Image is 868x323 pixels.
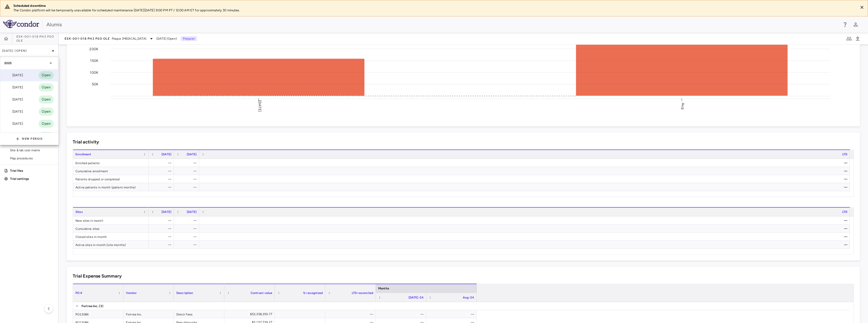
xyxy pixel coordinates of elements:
button: New Period [16,135,43,143]
div: [DATE] [4,96,23,103]
div: [DATE] [4,84,23,90]
span: Open [39,109,54,114]
span: Open [39,97,54,102]
div: [DATE] [4,109,23,115]
span: Open [39,72,54,78]
div: [DATE] [4,72,23,78]
div: 2025 [0,57,58,69]
span: Open [39,121,54,127]
span: Open [39,85,54,90]
p: 2025 [4,61,12,65]
div: [DATE] [4,121,23,127]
